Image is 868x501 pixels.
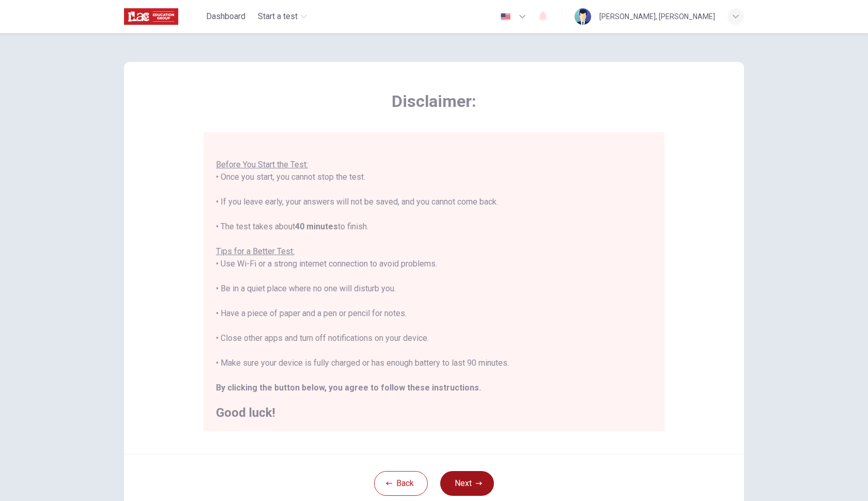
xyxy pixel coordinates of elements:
[575,8,591,25] img: Profile picture
[124,6,178,27] img: ILAC logo
[204,91,664,112] span: Disclaimer:
[216,246,295,256] u: Tips for a Better Test:
[254,7,311,26] button: Start a test
[295,222,338,231] b: 40 minutes
[202,7,250,26] button: Dashboard
[599,10,715,23] div: [PERSON_NAME], [PERSON_NAME]
[124,6,202,27] a: ILAC logo
[258,10,298,23] span: Start a test
[499,13,512,21] img: en
[206,10,245,23] span: Dashboard
[216,383,481,393] b: By clicking the button below, you agree to follow these instructions.
[374,471,428,496] button: Back
[216,406,652,419] h2: Good luck!
[216,160,308,169] u: Before You Start the Test:
[440,471,494,496] button: Next
[216,134,652,419] div: You are about to start a . • Once you start, you cannot stop the test. • If you leave early, your...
